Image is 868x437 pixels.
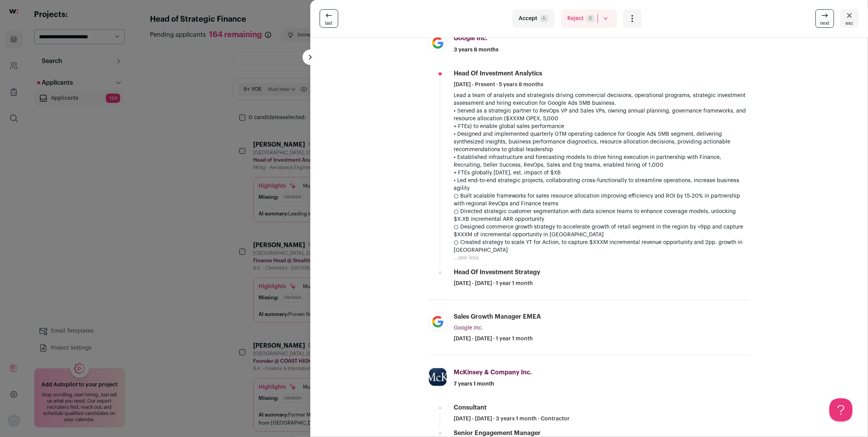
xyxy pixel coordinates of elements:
p: Lead a team of analysts and strategists driving commercial decisions, operational programs, strat... [454,92,750,107]
span: Google Inc. [454,35,488,41]
span: last [325,20,333,26]
span: 7 years 1 month [454,380,495,388]
p: • Designed and implemented quarterly GTM operating cadence for Google Ads SMB segment, delivering... [454,130,750,154]
button: RejectR [561,9,617,28]
div: Sales Growth Manager EMEA [454,312,541,321]
span: Google Inc. [454,325,483,331]
div: Head of Investment Analytics [454,69,543,78]
span: McKinsey & Company Inc. [454,369,533,376]
span: [DATE] - [DATE] · 1 year 1 month [454,280,533,287]
button: ...see less [454,254,479,262]
button: Close [840,9,859,28]
span: [DATE] - [DATE] · 3 years 1 month · Contractor [454,415,570,423]
button: Open dropdown [623,9,642,28]
iframe: Help Scout Beacon - Open [829,398,853,422]
img: 8d2c6156afa7017e60e680d3937f8205e5697781b6c771928cb24e9df88505de.jpg [429,34,447,52]
span: R [587,15,594,22]
a: next [815,9,834,28]
span: esc [846,20,853,26]
span: 3 years 8 months [454,46,499,54]
p: • Led end-to-end strategic projects, collaborating cross-functionally to streamline operations, i... [454,177,750,254]
span: [DATE] - [DATE] · 1 year 1 month [454,335,533,343]
div: Head of Investment Strategy [454,268,541,277]
div: Consultant [454,403,487,412]
p: • Established infrastructure and forecasting models to drive hiring execution in partnership with... [454,154,750,177]
span: A [540,15,548,22]
img: 8d2c6156afa7017e60e680d3937f8205e5697781b6c771928cb24e9df88505de.jpg [429,313,447,331]
p: • Served as a strategic partner to RevOps VP and Sales VPs, owning annual planning, governance fr... [454,107,750,130]
button: AcceptA [512,9,555,28]
span: [DATE] - Present · 5 years 8 months [454,81,544,89]
a: last [320,9,338,28]
img: ae0063b3fc21bc63d0f8beccde926977af3540951573b728e4108a59d066ece4.jpg [429,368,447,386]
span: next [820,20,829,26]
